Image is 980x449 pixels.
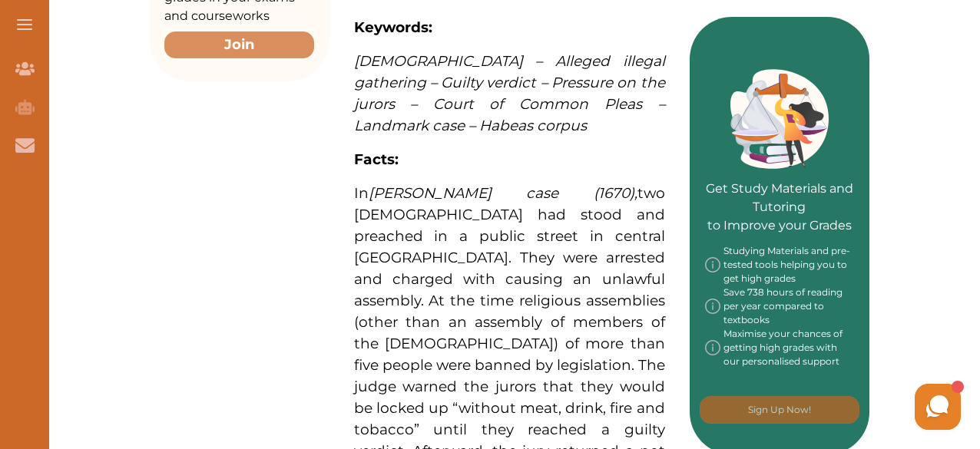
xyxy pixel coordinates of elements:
div: Save 738 hours of reading per year compared to textbooks [705,286,855,327]
iframe: HelpCrunch [611,380,965,434]
img: info-img [705,327,720,368]
em: [PERSON_NAME] case (1670), [369,184,637,202]
strong: Keywords: [354,18,432,36]
p: Get Study Materials and Tutoring to Improve your Grades [705,137,855,235]
button: Join [164,31,314,58]
span: In [354,184,637,202]
img: info-img [705,286,720,327]
div: Studying Materials and pre-tested tools helping you to get high grades [705,244,855,286]
img: info-img [705,244,720,286]
span: – Alleged illegal gathering – Guilty verdict – Pressure on the jurors – Court of Common Pleas – L... [354,52,665,134]
span: [DEMOGRAPHIC_DATA] [354,52,523,70]
strong: Facts: [354,150,399,168]
img: Green card image [730,69,829,169]
div: Maximise your chances of getting high grades with our personalised support [705,327,855,368]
